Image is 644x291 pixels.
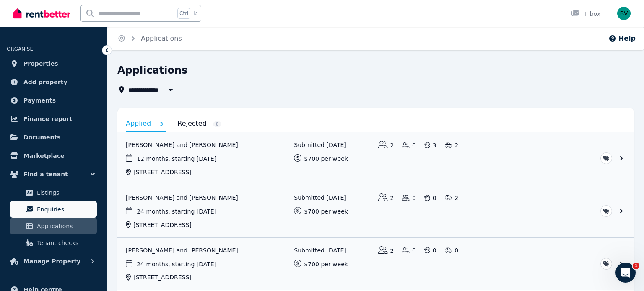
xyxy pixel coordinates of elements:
span: Tenant checks [37,238,93,248]
span: 1 [633,263,639,269]
a: Payments [7,92,100,109]
a: View application: Sepiuita Peni and James Peni [117,238,634,290]
a: Applications [10,218,97,234]
span: Payments [23,95,56,106]
span: Add property [23,77,68,87]
a: Applied [126,116,166,132]
a: Listings [10,184,97,201]
a: View application: Sharon Schoen and Aaron Irvine [117,132,634,185]
button: Help [608,33,636,44]
a: Applications [141,34,182,42]
a: Rejected [177,116,221,131]
span: Documents [23,132,61,142]
a: Finance report [7,111,100,127]
a: Add property [7,74,100,90]
span: Finance report [23,114,72,124]
a: Marketplace [7,147,100,164]
button: Find a tenant [7,166,100,183]
span: Marketplace [23,151,64,161]
a: Properties [7,55,100,72]
span: ORGANISE [7,46,33,52]
iframe: Intercom live chat [615,263,636,283]
span: Applications [37,221,93,231]
a: View application: Daniel Hendy and Kasey Horton [117,185,634,237]
img: RentBetter [13,7,70,20]
span: Listings [37,188,93,198]
span: 3 [157,121,166,127]
span: Find a tenant [23,169,68,179]
span: Properties [23,59,58,69]
a: Documents [7,129,100,146]
span: Enquiries [37,204,93,214]
span: 0 [213,121,221,127]
button: Manage Property [7,253,100,270]
div: Inbox [571,10,600,18]
span: Manage Property [23,256,80,266]
span: k [194,10,197,17]
img: Benmon Mammen Varghese [617,7,631,20]
a: Tenant checks [10,234,97,251]
span: Ctrl [177,8,190,19]
nav: Breadcrumb [107,27,192,50]
h1: Applications [117,64,187,77]
a: Enquiries [10,201,97,218]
